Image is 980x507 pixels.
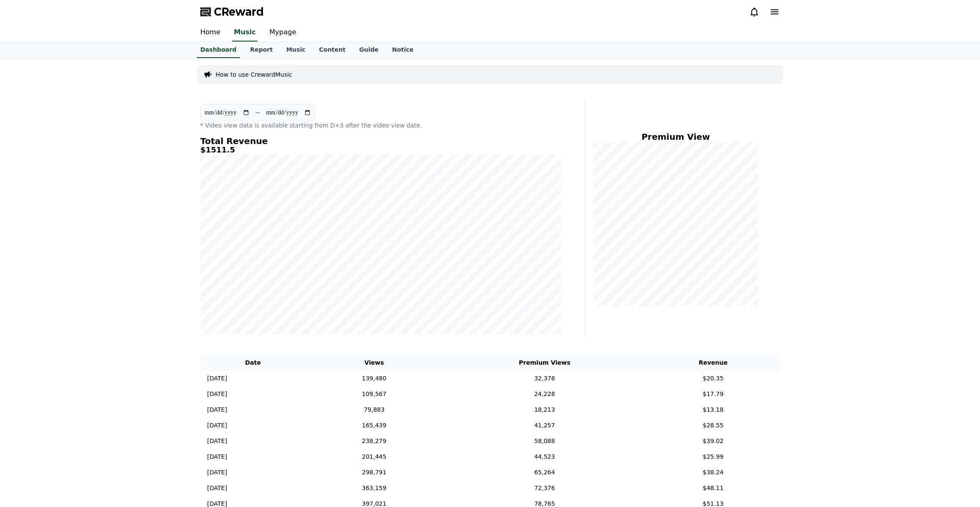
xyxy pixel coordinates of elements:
[306,371,443,386] td: 139,480
[647,386,780,402] td: $17.79
[207,484,227,493] p: [DATE]
[207,437,227,446] p: [DATE]
[207,468,227,477] p: [DATE]
[194,24,227,42] a: Home
[306,449,443,465] td: 201,445
[443,371,646,386] td: 32,378
[647,449,780,465] td: $25.99
[200,146,561,154] h5: $1511.5
[197,42,240,58] a: Dashboard
[255,108,260,118] p: ~
[280,42,312,58] a: Music
[443,402,646,418] td: 18,213
[200,5,264,19] a: CReward
[207,452,227,461] p: [DATE]
[647,480,780,496] td: $48.11
[592,132,759,141] h4: Premium View
[306,480,443,496] td: 363,159
[647,465,780,480] td: $38.24
[312,42,352,58] a: Content
[647,418,780,433] td: $28.55
[443,465,646,480] td: 65,264
[243,42,280,58] a: Report
[443,418,646,433] td: 41,257
[647,402,780,418] td: $13.18
[647,355,780,371] th: Revenue
[385,42,421,58] a: Notice
[232,24,257,42] a: Music
[214,5,264,19] span: CReward
[443,449,646,465] td: 44,523
[306,418,443,433] td: 165,439
[443,355,646,371] th: Premium Views
[443,433,646,449] td: 58,088
[647,433,780,449] td: $39.02
[200,136,561,146] h4: Total Revenue
[443,386,646,402] td: 24,228
[207,374,227,383] p: [DATE]
[352,42,385,58] a: Guide
[207,405,227,414] p: [DATE]
[443,480,646,496] td: 72,376
[647,371,780,386] td: $20.35
[306,402,443,418] td: 79,883
[207,390,227,399] p: [DATE]
[306,465,443,480] td: 298,791
[306,433,443,449] td: 238,279
[263,24,303,42] a: Mypage
[207,421,227,430] p: [DATE]
[216,70,292,79] a: How to use CrewardMusic
[306,355,443,371] th: Views
[306,386,443,402] td: 109,567
[200,121,561,130] p: * Video view data is available starting from D+3 after the video view date.
[200,355,306,371] th: Date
